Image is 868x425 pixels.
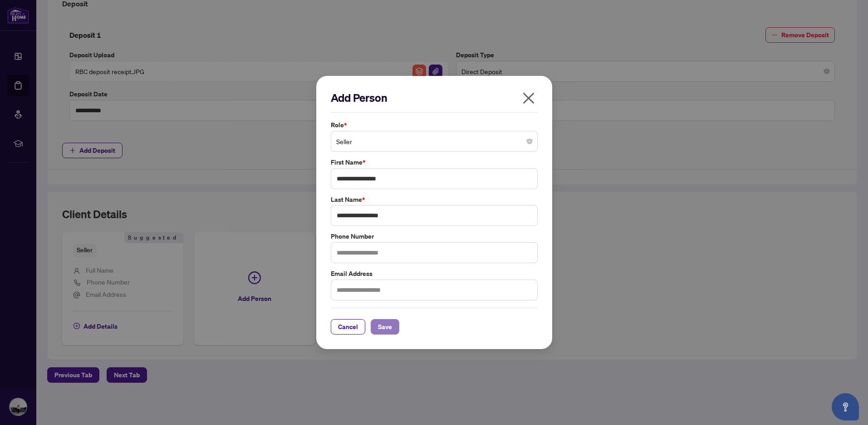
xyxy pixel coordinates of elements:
[832,393,859,420] button: Open asap
[378,320,392,334] span: Save
[331,157,538,167] label: First Name
[521,91,536,105] span: close
[331,319,365,335] button: Cancel
[336,133,532,150] span: Seller
[331,195,538,205] label: Last Name
[331,90,538,105] h2: Add Person
[331,269,538,279] label: Email Address
[371,319,399,335] button: Save
[527,139,532,144] span: close-circle
[331,120,538,130] label: Role
[331,231,538,241] label: Phone Number
[338,320,358,334] span: Cancel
